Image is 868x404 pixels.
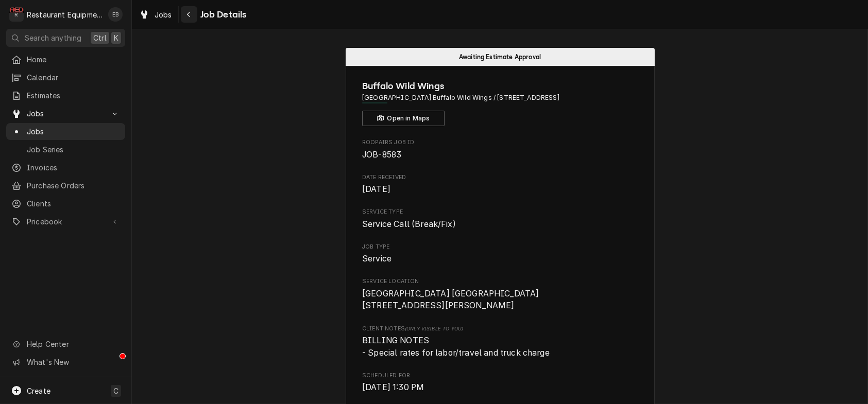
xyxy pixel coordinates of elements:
span: Jobs [155,9,172,20]
button: Navigate back [181,6,197,23]
a: Purchase Orders [6,177,125,194]
a: Calendar [6,69,125,86]
span: Service Location [362,277,638,286]
span: Service Type [362,208,638,216]
div: Status [346,48,655,66]
span: Calendar [27,72,120,83]
span: Estimates [27,90,120,101]
span: K [114,32,118,43]
div: Date Received [362,173,638,196]
span: Name [362,79,638,93]
span: [GEOGRAPHIC_DATA] [GEOGRAPHIC_DATA] [STREET_ADDRESS][PERSON_NAME] [362,289,539,311]
span: Purchase Orders [27,180,120,191]
div: Client Information [362,79,638,126]
span: Address [362,93,638,102]
div: Restaurant Equipment Diagnostics [27,9,103,20]
span: Service Call (Break/Fix) [362,219,456,229]
a: Clients [6,195,125,212]
a: Go to Help Center [6,336,125,353]
button: Open in Maps [362,111,445,126]
span: Jobs [27,108,105,119]
span: Help Center [27,339,119,349]
span: Service Location [362,288,638,312]
div: Scheduled For [362,372,638,394]
a: Home [6,51,125,68]
button: Search anythingCtrlK [6,29,125,47]
span: Jobs [27,126,120,137]
div: EB [108,7,123,22]
div: Service Type [362,208,638,230]
span: Search anything [25,32,81,43]
span: [DATE] [362,184,390,194]
span: Scheduled For [362,372,638,380]
div: Restaurant Equipment Diagnostics's Avatar [9,7,24,22]
span: Pricebook [27,216,105,227]
a: Job Series [6,141,125,158]
span: JOB-8583 [362,150,401,160]
a: Invoices [6,159,125,176]
span: C [113,385,118,396]
div: R [9,7,24,22]
span: Clients [27,198,120,209]
span: Roopairs Job ID [362,149,638,161]
span: (Only Visible to You) [405,326,463,331]
span: Client Notes [362,325,638,333]
span: Job Type [362,243,638,251]
a: Go to Jobs [6,105,125,122]
span: Job Type [362,253,638,265]
span: [object Object] [362,335,638,359]
a: Go to What's New [6,354,125,371]
div: Roopairs Job ID [362,138,638,161]
span: [DATE] 1:30 PM [362,382,424,392]
a: Jobs [6,123,125,140]
div: Emily Bird's Avatar [108,7,123,22]
span: Job Series [27,144,120,155]
span: Date Received [362,173,638,182]
span: Roopairs Job ID [362,138,638,147]
div: [object Object] [362,325,638,359]
span: BILLING NOTES - Special rates for labor/travel and truck charge [362,336,550,358]
span: Service Type [362,218,638,231]
a: Estimates [6,87,125,104]
div: Job Type [362,243,638,265]
span: Ctrl [93,32,107,43]
span: Scheduled For [362,381,638,394]
span: Date Received [362,183,638,196]
span: Home [27,54,120,65]
div: Service Location [362,277,638,312]
a: Jobs [135,6,176,23]
a: Go to Pricebook [6,213,125,230]
span: Job Details [197,8,247,22]
span: Invoices [27,162,120,173]
span: What's New [27,357,119,367]
span: Service [362,254,392,264]
span: Create [27,387,50,395]
span: Awaiting Estimate Approval [459,54,541,60]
